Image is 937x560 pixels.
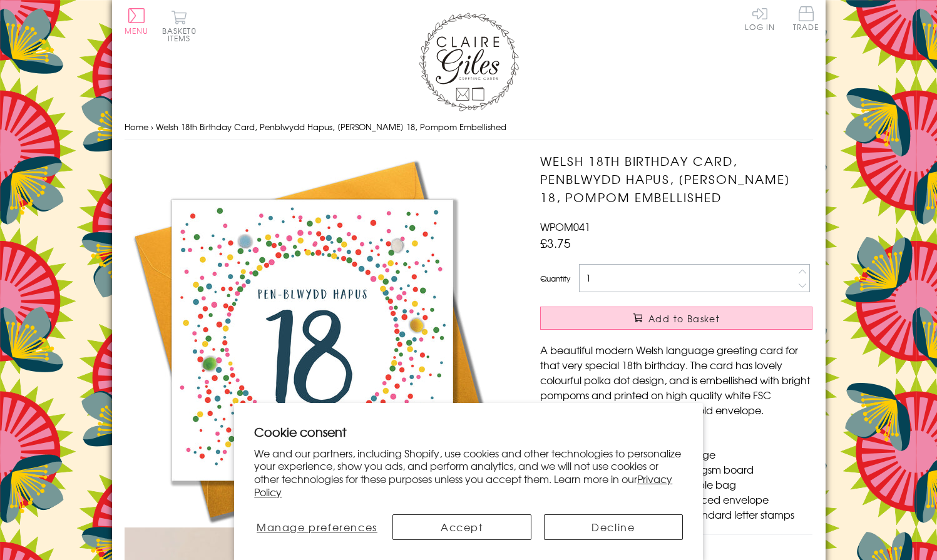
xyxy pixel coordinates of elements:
p: We and our partners, including Shopify, use cookies and other technologies to personalize your ex... [254,447,683,499]
button: Decline [544,514,683,540]
h2: Cookie consent [254,423,683,440]
nav: breadcrumbs [125,115,813,140]
span: £3.75 [540,234,571,252]
span: Add to Basket [648,312,720,325]
label: Quantity [540,273,570,284]
img: Welsh 18th Birthday Card, Penblwydd Hapus, Dotty 18, Pompom Embellished [125,152,500,527]
button: Add to Basket [540,307,812,330]
p: A beautiful modern Welsh language greeting card for that very special 18th birthday. The card has... [540,342,812,417]
span: Trade [793,6,819,31]
a: Log In [745,6,775,31]
span: WPOM041 [540,219,590,234]
a: Trade [793,6,819,33]
button: Accept [392,514,531,540]
a: Home [125,121,148,133]
span: › [151,121,153,133]
button: Menu [125,8,149,34]
span: Manage preferences [257,519,377,534]
button: Basket0 items [162,10,197,42]
img: Claire Giles Greetings Cards [419,13,519,111]
h1: Welsh 18th Birthday Card, Penblwydd Hapus, [PERSON_NAME] 18, Pompom Embellished [540,152,812,206]
span: 0 items [168,25,197,44]
span: Menu [125,25,149,36]
span: Welsh 18th Birthday Card, Penblwydd Hapus, [PERSON_NAME] 18, Pompom Embellished [156,121,506,133]
a: Privacy Policy [254,471,672,499]
button: Manage preferences [254,514,379,540]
